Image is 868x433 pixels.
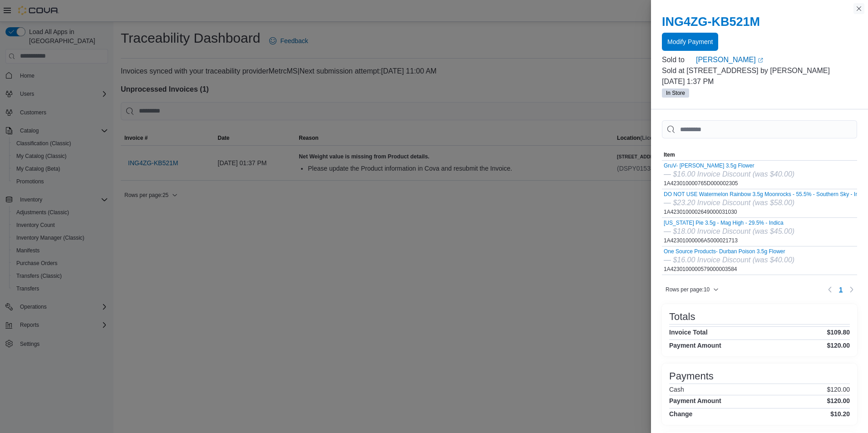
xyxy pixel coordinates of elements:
[664,220,794,244] div: 1A42301000006A5000021713
[853,3,864,14] button: Close this dialog
[669,311,695,322] h3: Totals
[669,397,721,404] h4: Payment Amount
[758,58,763,63] svg: External link
[835,282,846,297] ul: Pagination for table: MemoryTable from EuiInMemoryTable
[664,226,794,237] div: — $18.00 Invoice Discount (was $45.00)
[669,329,708,336] h4: Invoice Total
[664,255,794,266] div: — $16.00 Invoice Discount (was $40.00)
[662,89,689,98] span: In Store
[669,342,721,349] h4: Payment Amount
[827,386,850,393] p: $120.00
[667,37,713,46] span: Modify Payment
[827,397,850,404] h4: $120.00
[662,120,857,138] input: This is a search bar. As you type, the results lower in the page will automatically filter.
[664,162,794,169] button: GruV- [PERSON_NAME] 3.5g Flower
[662,65,857,76] p: Sold at [STREET_ADDRESS] by [PERSON_NAME]
[827,329,850,336] h4: $109.80
[835,282,846,297] button: Page 1 of 1
[664,248,794,273] div: 1A4230100000579000003584
[830,410,850,418] h4: $10.20
[662,284,722,295] button: Rows per page:10
[666,89,685,97] span: In Store
[846,284,857,295] button: Next page
[696,54,857,65] a: [PERSON_NAME]External link
[666,286,710,293] span: Rows per page : 10
[664,169,794,180] div: — $16.00 Invoice Discount (was $40.00)
[827,342,850,349] h4: $120.00
[669,386,684,393] h6: Cash
[669,410,692,418] h4: Change
[662,15,857,29] h2: ING4ZG-KB521M
[824,284,835,295] button: Previous page
[662,76,857,87] p: [DATE] 1:37 PM
[662,33,718,51] button: Modify Payment
[669,371,714,382] h3: Payments
[824,282,857,297] nav: Pagination for table: MemoryTable from EuiInMemoryTable
[664,220,794,226] button: [US_STATE] Pie 3.5g - Mag High - 29.5% - Indica
[662,54,694,65] div: Sold to
[664,151,675,158] span: Item
[839,285,843,294] span: 1
[664,248,794,255] button: One Source Products- Durban Poison 3.5g Flower
[664,162,794,187] div: 1A423010000765D000002305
